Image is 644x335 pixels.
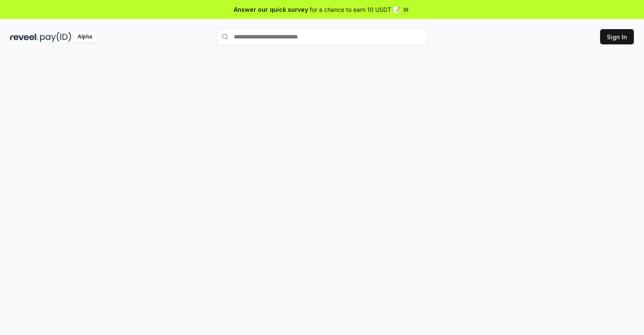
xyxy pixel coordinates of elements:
[310,5,400,14] span: for a chance to earn 10 USDT 📝
[40,32,71,42] img: pay_id
[10,32,38,42] img: reveel_dark
[600,29,634,44] button: Sign In
[234,5,308,14] span: Answer our quick survey
[73,32,97,42] div: Alpha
